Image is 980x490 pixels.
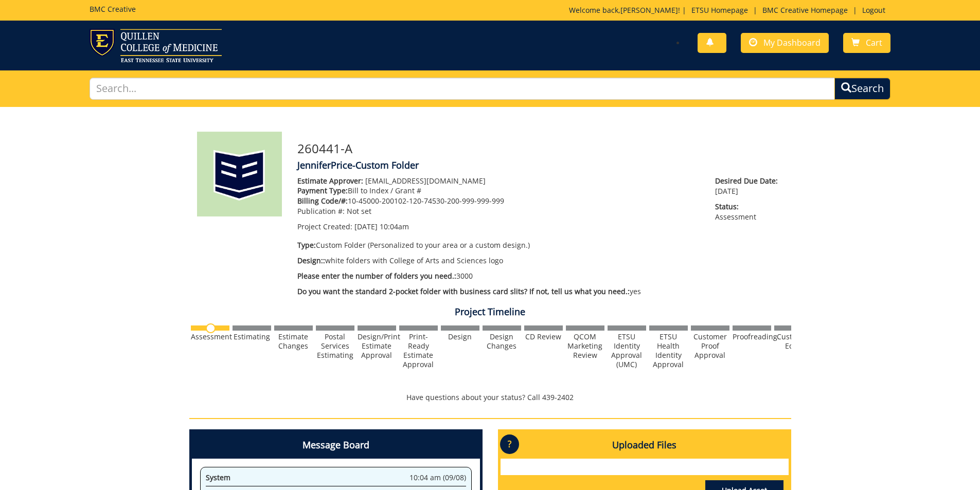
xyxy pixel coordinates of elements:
span: Not set [347,206,371,216]
div: ETSU Health Identity Approval [649,332,688,369]
div: ETSU Identity Approval (UMC) [608,332,646,369]
button: Search [834,78,890,100]
div: Customer Edits [774,332,813,351]
div: Design/Print Estimate Approval [358,332,396,360]
span: Cart [866,37,882,48]
h4: Message Board [192,432,480,459]
div: Assessment [191,332,229,341]
span: Type: [297,240,316,250]
div: Customer Proof Approval [691,332,729,360]
p: Bill to Index / Grant # [297,186,700,196]
a: BMC Creative Homepage [757,5,853,15]
div: QCOM Marketing Review [566,332,604,360]
div: Proofreading [733,332,771,341]
span: Design:: [297,256,325,265]
a: Cart [843,33,890,53]
div: Design [441,332,479,341]
p: [EMAIL_ADDRESS][DOMAIN_NAME] [297,176,700,186]
h4: Project Timeline [189,307,791,317]
p: white folders with College of Arts and Sciences logo [297,256,700,266]
p: Assessment [715,202,783,222]
span: Desired Due Date: [715,176,783,186]
p: ? [500,434,519,454]
input: Search... [90,78,835,100]
img: no [206,323,216,333]
span: Billing Code/#: [297,196,348,206]
h5: BMC Creative [90,5,136,13]
p: Welcome back, ! | | | [569,5,890,15]
a: My Dashboard [741,33,829,53]
a: [PERSON_NAME] [620,5,678,15]
h4: JenniferPrice-Custom Folder [297,160,783,171]
div: Design Changes [483,332,521,351]
span: Publication #: [297,206,345,216]
p: Custom Folder (Personalized to your area or a custom design.) [297,240,700,250]
img: Product featured image [197,132,282,216]
span: Do you want the standard 2-pocket folder with business card slits? If not, tell us what you need.: [297,286,630,296]
a: ETSU Homepage [686,5,753,15]
p: 10-45000-200102-120-74530-200-999-999-999 [297,196,700,206]
span: Project Created: [297,222,352,231]
div: Postal Services Estimating [316,332,354,360]
span: [DATE] 10:04am [354,222,409,231]
div: Estimating [233,332,271,341]
span: 10:04 am (09/08) [409,473,466,483]
h3: 260441-A [297,142,783,155]
span: My Dashboard [763,37,821,48]
p: yes [297,286,700,297]
h4: Uploaded Files [501,432,789,459]
img: ETSU logo [90,29,222,62]
div: Estimate Changes [274,332,313,351]
p: [DATE] [715,176,783,196]
div: CD Review [524,332,563,341]
span: Please enter the number of folders you need.: [297,271,456,281]
p: 3000 [297,271,700,281]
span: Estimate Approver: [297,176,363,186]
span: System [206,473,230,482]
a: Logout [857,5,890,15]
p: Have questions about your status? Call 439-2402 [189,392,791,403]
span: Status: [715,202,783,212]
div: Print-Ready Estimate Approval [399,332,438,369]
span: Payment Type: [297,186,348,195]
